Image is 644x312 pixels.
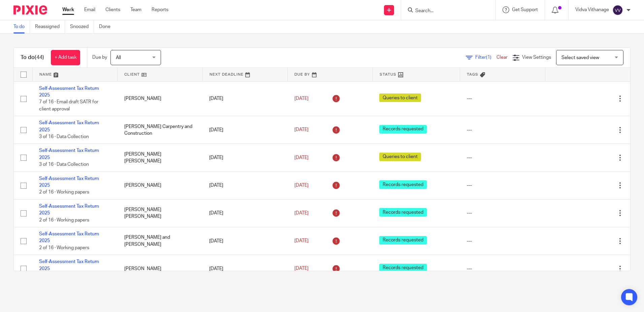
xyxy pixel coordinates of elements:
[202,255,288,283] td: [DATE]
[612,5,623,16] img: svg%3E
[118,255,203,283] td: [PERSON_NAME]
[118,81,203,116] td: [PERSON_NAME]
[294,96,309,101] span: [DATE]
[202,116,288,144] td: [DATE]
[202,172,288,199] td: [DATE]
[130,6,141,13] a: Team
[39,204,99,215] a: Self-Assessment Tax Return 2025
[467,238,539,244] div: ---
[39,218,89,223] span: 2 of 16 · Working papers
[379,94,421,102] span: Queries to client
[496,55,508,60] a: Clear
[39,100,98,111] span: 7 of 16 · Email draft SATR for client approval
[62,6,74,13] a: Work
[70,20,94,33] a: Snoozed
[39,232,99,243] a: Self-Assessment Tax Return 2025
[467,182,539,189] div: ---
[294,183,309,188] span: [DATE]
[39,86,99,98] a: Self-Assessment Tax Return 2025
[39,162,89,167] span: 3 of 16 · Data Collection
[118,199,203,227] td: [PERSON_NAME] [PERSON_NAME]
[294,266,309,271] span: [DATE]
[379,153,421,161] span: Queries to client
[35,20,65,33] a: Reassigned
[575,6,609,13] p: Vidva Vithanage
[152,6,168,13] a: Reports
[294,128,309,132] span: [DATE]
[202,227,288,255] td: [DATE]
[39,245,89,250] span: 2 of 16 · Working papers
[39,259,99,271] a: Self-Assessment Tax Return 2025
[35,55,44,60] span: (44)
[467,127,539,133] div: ---
[116,55,121,60] span: All
[39,134,89,139] span: 3 of 16 · Data Collection
[467,73,478,76] span: Tags
[467,95,539,102] div: ---
[202,81,288,116] td: [DATE]
[294,211,309,215] span: [DATE]
[294,155,309,160] span: [DATE]
[294,239,309,243] span: [DATE]
[467,154,539,161] div: ---
[13,20,30,33] a: To do
[84,6,95,13] a: Email
[561,55,599,60] span: Select saved view
[475,55,496,60] span: Filter
[39,121,99,132] a: Self-Assessment Tax Return 2025
[118,116,203,144] td: [PERSON_NAME] Carpentry and Construction
[118,144,203,172] td: [PERSON_NAME] [PERSON_NAME]
[118,227,203,255] td: [PERSON_NAME] and [PERSON_NAME]
[21,54,44,61] h1: To do
[51,50,80,65] a: + Add task
[467,210,539,216] div: ---
[39,148,99,160] a: Self-Assessment Tax Return 2025
[522,55,551,60] span: View Settings
[467,265,539,272] div: ---
[202,144,288,172] td: [DATE]
[379,208,427,216] span: Records requested
[39,190,89,195] span: 2 of 16 · Working papers
[105,6,120,13] a: Clients
[379,180,427,189] span: Records requested
[202,199,288,227] td: [DATE]
[379,125,427,133] span: Records requested
[379,236,427,244] span: Records requested
[99,20,116,33] a: Done
[415,8,475,14] input: Search
[13,5,47,15] img: Pixie
[379,264,427,272] span: Records requested
[486,55,491,60] span: (1)
[512,7,538,12] span: Get Support
[92,54,107,61] p: Due by
[39,176,99,188] a: Self-Assessment Tax Return 2025
[118,172,203,199] td: [PERSON_NAME]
